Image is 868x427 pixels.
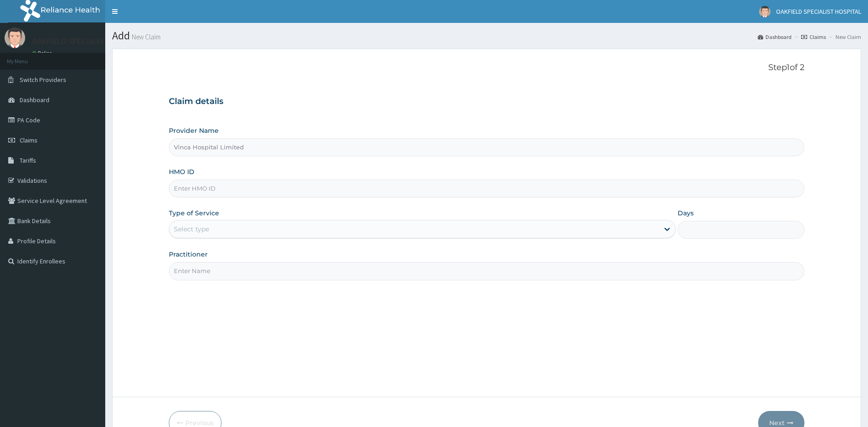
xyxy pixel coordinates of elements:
p: OAKFIELD SPECIALIST HOSPITAL [32,37,146,45]
li: New Claim [827,33,861,41]
a: Online [32,50,54,56]
label: Days [678,208,694,218]
label: Type of Service [169,208,219,218]
span: Dashboard [20,96,49,104]
label: Provider Name [169,126,219,135]
img: User Image [759,6,771,17]
input: Enter HMO ID [169,180,805,197]
div: Select type [174,224,209,234]
span: Switch Providers [20,76,66,84]
label: HMO ID [169,167,194,176]
h3: Claim details [169,97,805,107]
span: Claims [20,136,38,144]
p: Step 1 of 2 [169,63,805,73]
span: Tariffs [20,156,36,164]
label: Practitioner [169,250,208,259]
span: OAKFIELD SPECIALIST HOSPITAL [776,7,861,16]
small: New Claim [130,33,161,40]
h1: Add [112,30,861,42]
a: Claims [801,33,826,41]
img: User Image [5,27,25,48]
input: Enter Name [169,262,805,280]
a: Dashboard [758,33,792,41]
